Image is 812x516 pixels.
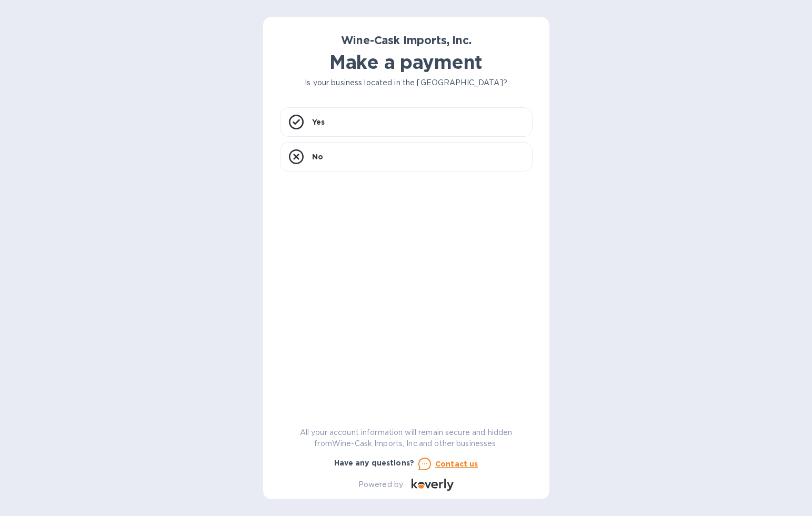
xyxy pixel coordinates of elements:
b: Have any questions? [334,459,415,467]
u: Contact us [435,460,478,468]
h1: Make a payment [280,51,533,73]
p: Yes [312,117,325,127]
p: Is your business located in the [GEOGRAPHIC_DATA]? [280,77,533,88]
b: Wine-Cask Imports, Inc. [341,34,472,47]
p: No [312,151,323,162]
p: All your account information will remain secure and hidden from Wine-Cask Imports, Inc. and other... [280,427,533,449]
p: Powered by [358,479,403,490]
